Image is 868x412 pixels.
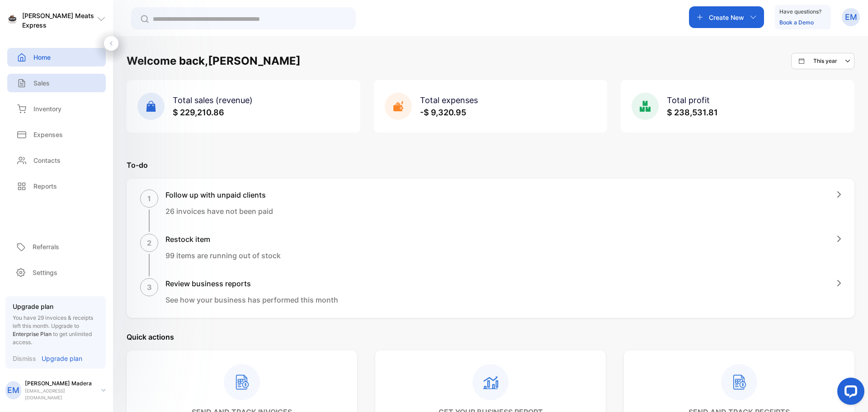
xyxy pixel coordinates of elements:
[147,193,151,204] p: 1
[33,156,61,165] p: Contacts
[13,302,99,311] p: Upgrade plan
[127,331,854,342] p: Quick actions
[689,6,764,28] button: Create New
[25,388,94,401] p: [EMAIL_ADDRESS][DOMAIN_NAME]
[842,6,860,28] button: EM
[165,250,281,261] p: 99 items are running out of stock
[36,354,82,363] a: Upgrade plan
[791,53,854,69] button: This year
[779,19,814,26] a: Book a Demo
[667,108,718,117] span: $ 238,531.81
[165,294,338,305] p: See how your business has performed this month
[33,242,59,251] p: Referrals
[813,57,837,65] p: This year
[33,130,63,139] p: Expenses
[165,189,273,200] h1: Follow up with unpaid clients
[13,314,99,346] p: You have 29 invoices & receipts left this month.
[25,379,94,388] p: [PERSON_NAME] Madera
[13,322,92,346] span: Upgrade to to get unlimited access.
[127,53,301,69] h1: Welcome back, [PERSON_NAME]
[667,95,710,105] span: Total profit
[709,13,744,22] p: Create New
[165,234,281,245] h1: Restock item
[7,384,19,396] p: EM
[173,108,224,117] span: $ 229,210.86
[42,354,82,363] p: Upgrade plan
[147,237,151,248] p: 2
[420,95,478,105] span: Total expenses
[33,78,50,88] p: Sales
[165,206,273,217] p: 26 invoices have not been paid
[147,282,152,293] p: 3
[33,52,51,62] p: Home
[33,268,57,277] p: Settings
[845,11,857,23] p: EM
[779,7,821,16] p: Have questions?
[420,108,466,117] span: -$ 9,320.95
[13,354,36,363] p: Dismiss
[7,14,18,24] img: logo
[33,104,61,114] p: Inventory
[22,11,97,30] p: [PERSON_NAME] Meats Express
[33,181,57,191] p: Reports
[127,160,854,170] p: To-do
[173,95,253,105] span: Total sales (revenue)
[165,278,338,289] h1: Review business reports
[830,374,868,412] iframe: LiveChat chat widget
[13,331,52,337] span: Enterprise Plan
